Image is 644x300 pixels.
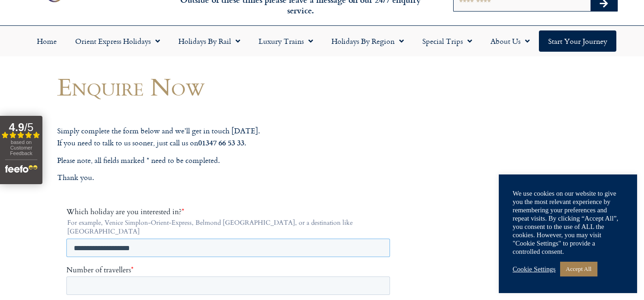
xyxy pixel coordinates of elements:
[169,30,249,52] a: Holidays by Rail
[66,30,169,52] a: Orient Express Holidays
[322,30,413,52] a: Holidays by Region
[5,30,639,52] nav: Menu
[249,30,322,52] a: Luxury Trains
[539,30,616,52] a: Start your Journey
[513,265,555,273] a: Cookie Settings
[481,30,539,52] a: About Us
[198,137,244,148] strong: 01347 66 53 33
[164,206,211,216] span: Your last name
[513,189,623,256] div: We use cookies on our website to give you the most relevant experience by remembering your prefer...
[57,155,403,167] p: Please note, all fields marked * need to be completed.
[57,172,403,184] p: Thank you.
[413,30,481,52] a: Special Trips
[57,125,403,149] p: Simply complete the form below and we’ll get in touch [DATE]. If you need to talk to us sooner, j...
[57,73,403,100] h1: Enquire Now
[560,262,597,276] a: Accept All
[28,30,66,52] a: Home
